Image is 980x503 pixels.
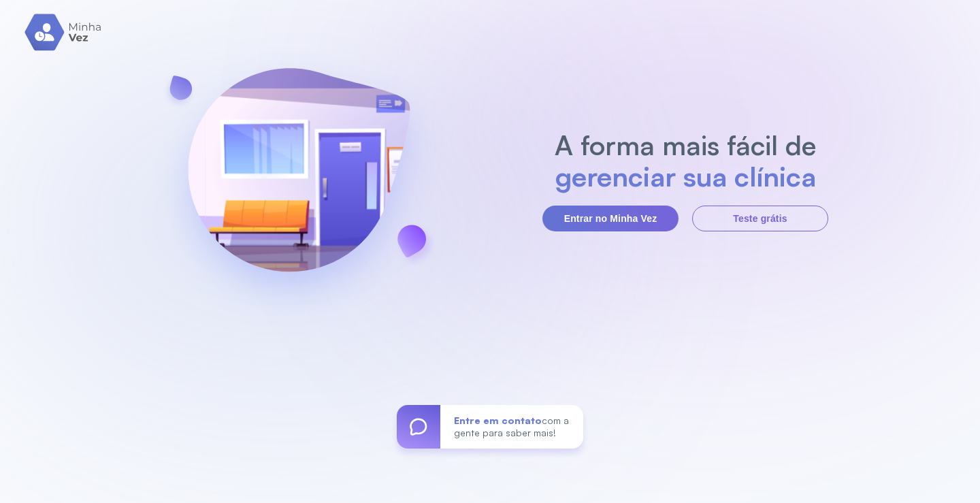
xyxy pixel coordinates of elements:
[24,14,103,51] img: logo.svg
[548,161,823,192] h2: gerenciar sua clínica
[548,129,823,161] h2: A forma mais fácil de
[454,415,542,426] span: Entre em contato
[542,206,679,231] button: Entrar no Minha Vez
[397,405,583,449] a: Entre em contatocom a gente para saber mais!
[440,405,583,449] div: com a gente para saber mais!
[692,206,828,231] button: Teste grátis
[152,32,446,328] img: banner-login.svg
